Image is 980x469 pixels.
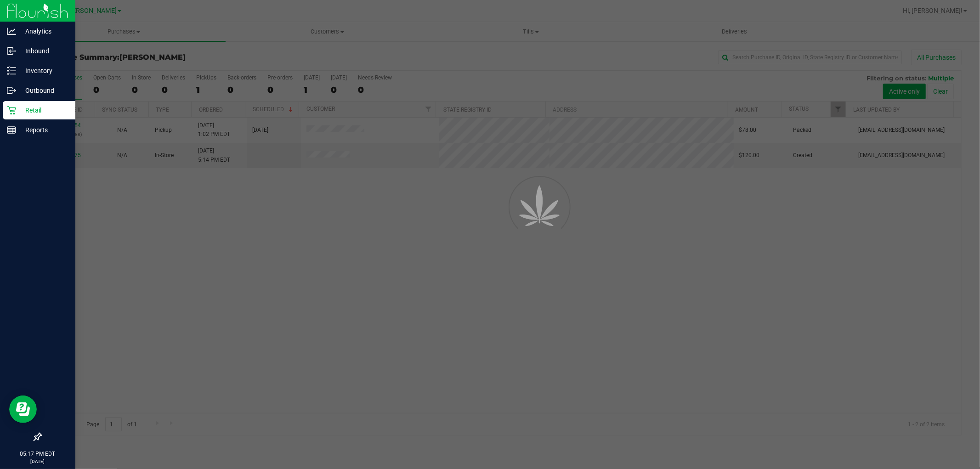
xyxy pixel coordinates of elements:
inline-svg: Analytics [7,27,16,36]
iframe: Resource center [9,396,37,423]
p: [DATE] [4,458,71,465]
inline-svg: Reports [7,125,16,135]
p: Analytics [16,26,71,37]
inline-svg: Retail [7,106,16,115]
p: 05:17 PM EDT [4,450,71,458]
inline-svg: Inbound [7,46,16,56]
p: Inventory [16,65,71,76]
p: Inbound [16,45,71,57]
p: Retail [16,105,71,116]
inline-svg: Outbound [7,86,16,95]
p: Reports [16,124,71,136]
p: Outbound [16,85,71,96]
inline-svg: Inventory [7,66,16,75]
